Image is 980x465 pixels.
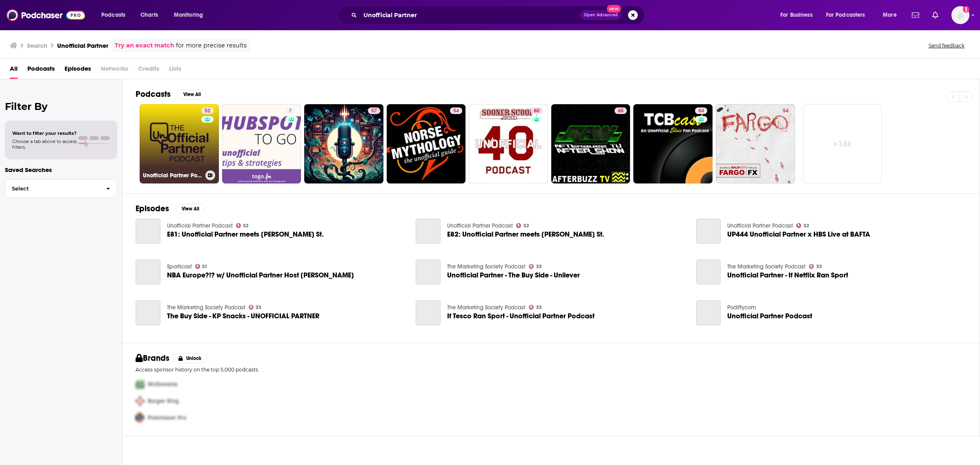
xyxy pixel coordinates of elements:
[727,222,793,229] a: Unofficial Partner Podcast
[10,62,18,79] a: All
[140,104,219,183] a: 52Unofficial Partner Podcast
[138,62,159,79] span: Credits
[607,5,621,13] span: New
[618,107,624,115] span: 65
[65,62,91,79] span: Episodes
[167,272,354,279] a: NBA Europe?!? w/ Unofficial Partner Host Richard Gillis
[167,231,324,238] a: E81: Unofficial Partner meets John Wall St.
[447,231,604,238] a: E82: Unofficial Partner meets John Wall St.
[132,393,148,409] img: Second Pro Logo
[176,204,205,214] button: View All
[536,306,542,309] span: 33
[416,219,441,244] a: E82: Unofficial Partner meets John Wall St.
[696,219,721,244] a: UP444 Unofficial Partner x HBS Live at BAFTA
[136,203,169,214] h2: Episodes
[136,203,205,214] a: EpisodesView All
[132,409,148,426] img: Third Pro Logo
[453,107,459,115] span: 54
[57,42,108,49] h3: Unofficial Partner
[7,7,85,23] img: Podchaser - Follow, Share and Rate Podcasts
[236,223,249,228] a: 52
[222,104,301,183] a: 7
[167,304,245,311] a: The Marketing Society Podcast
[304,104,383,183] a: 57
[780,9,813,21] span: For Business
[416,259,441,284] a: Unofficial Partner - The Buy Side - Unilever
[727,263,806,270] a: The Marketing Society Podcast
[195,264,207,269] a: 51
[695,107,707,114] a: 54
[804,224,809,228] span: 52
[136,259,160,284] a: NBA Europe?!? w/ Unofficial Partner Host Richard Gillis
[826,9,865,21] span: For Podcasters
[416,300,441,325] a: If Tesco Ran Sport - Unofficial Partner Podcast
[173,353,207,363] button: Unlock
[698,107,704,115] span: 54
[816,265,822,268] span: 33
[633,104,713,183] a: 54
[469,104,548,183] a: 60
[167,313,319,320] span: The Buy Side - KP Snacks - UNOFFICIAL PARTNER
[447,272,580,279] a: Unofficial Partner - The Buy Side - Unilever
[909,8,922,22] a: Show notifications dropdown
[115,41,174,50] a: Try an exact match
[523,224,529,228] span: 52
[447,222,513,229] a: Unofficial Partner Podcast
[5,179,117,198] button: Select
[12,139,77,150] span: Choose a tab above to access filters.
[168,9,214,22] button: open menu
[167,231,324,238] span: E81: Unofficial Partner meets [PERSON_NAME] St.
[580,10,621,20] button: Open AdvancedNew
[447,304,526,311] a: The Marketing Society Podcast
[174,9,203,21] span: Monitoring
[775,9,823,22] button: open menu
[450,107,462,114] a: 54
[809,264,822,269] a: 33
[101,62,128,79] span: Networks
[143,172,202,179] h3: Unofficial Partner Podcast
[963,6,969,13] svg: Add a profile image
[368,107,380,114] a: 57
[5,186,100,191] span: Select
[371,107,377,115] span: 57
[727,313,812,320] a: Unofficial Partner Podcast
[696,259,721,284] a: Unofficial Partner - If Netflix Ran Sport
[877,9,907,22] button: open menu
[12,130,77,136] span: Want to filter your results?
[447,313,595,320] span: If Tesco Ran Sport - Unofficial Partner Podcast
[96,9,136,22] button: open menu
[783,107,788,115] span: 54
[289,107,292,115] span: 7
[529,264,542,269] a: 33
[167,263,192,270] a: Sporticast
[256,306,261,309] span: 33
[5,166,117,174] p: Saved Searches
[929,8,942,22] a: Show notifications dropdown
[202,265,207,268] span: 51
[136,89,171,99] h2: Podcasts
[101,9,125,21] span: Podcasts
[821,9,877,22] button: open menu
[387,104,466,183] a: 54
[5,101,117,112] h2: Filter By
[345,6,653,25] div: Search podcasts, credits, & more...
[727,231,870,238] a: UP444 Unofficial Partner x HBS Live at BAFTA
[27,62,55,79] a: Podcasts
[447,231,604,238] span: E82: Unofficial Partner meets [PERSON_NAME] St.
[727,272,848,279] span: Unofficial Partner - If Netflix Ran Sport
[167,272,354,279] span: NBA Europe?!? w/ Unofficial Partner Host [PERSON_NAME]
[148,414,186,421] span: Podchaser Pro
[177,89,207,99] button: View All
[516,223,529,228] a: 52
[136,89,207,99] a: PodcastsView All
[140,9,158,21] span: Charts
[696,300,721,325] a: Unofficial Partner Podcast
[926,42,967,49] button: Send feedback
[136,219,160,244] a: E81: Unofficial Partner meets John Wall St.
